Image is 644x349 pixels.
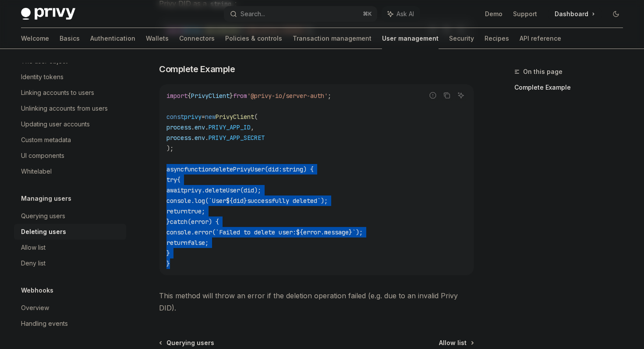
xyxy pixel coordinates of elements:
span: } [230,92,233,100]
div: UI components [21,150,64,161]
span: console [166,228,191,236]
span: await [166,186,184,194]
span: ( [254,113,258,121]
span: return [166,239,188,247]
span: Complete Example [159,63,235,75]
span: `Failed to delete user: [216,228,296,236]
span: PRIVY_APP_ID [209,123,251,131]
span: } [166,218,170,226]
span: true [188,207,202,215]
button: Report incorrect code [427,90,439,101]
div: Querying users [21,211,65,221]
a: Allow list [439,339,473,347]
a: Basics [60,28,80,49]
span: did [233,197,244,205]
span: Querying users [166,339,214,347]
span: On this page [523,66,563,77]
div: Deleting users [21,227,66,237]
span: error [303,228,321,236]
span: { [188,92,191,100]
span: . [191,123,195,131]
span: Ask AI [396,10,414,18]
span: ); [166,144,173,152]
span: ( [265,165,268,173]
a: Welcome [21,28,49,49]
div: Unlinking accounts from users [21,103,108,114]
span: from [233,92,247,100]
span: deletePrivyUser [212,165,265,173]
a: Wallets [146,28,169,49]
div: Deny list [21,258,46,269]
span: ; [202,207,205,215]
button: Copy the contents from the code block [441,90,453,101]
span: , [251,123,254,131]
div: Updating user accounts [21,119,90,129]
span: PRIVY_APP_SECRET [209,134,265,142]
span: const [166,113,184,121]
span: process [166,134,191,142]
span: ${ [296,228,303,236]
div: Identity tokens [21,72,64,82]
a: Deny list [14,255,126,271]
span: ; [328,92,331,100]
a: Handling events [14,316,126,332]
span: message [324,228,349,236]
span: ) { [303,165,314,173]
span: function [184,165,212,173]
span: ( [188,218,191,226]
a: Support [513,10,537,18]
span: Allow list [439,339,467,347]
a: Complete Example [514,80,630,94]
span: privy [184,186,202,194]
a: Dashboard [548,7,602,21]
a: Updating user accounts [14,116,126,132]
span: ); [321,197,328,205]
a: Identity tokens [14,69,126,85]
span: async [166,165,184,173]
span: ` [352,228,356,236]
span: `User [209,197,226,205]
span: . [191,197,195,205]
span: deleteUser [205,186,240,194]
span: successfully deleted` [247,197,321,205]
span: ); [356,228,363,236]
a: Transaction management [293,28,372,49]
a: Whitelabel [14,164,126,179]
span: did [244,186,254,194]
div: Whitelabel [21,166,52,177]
a: Connectors [179,28,215,49]
span: ${ [226,197,233,205]
span: Dashboard [555,10,588,18]
span: env [195,134,205,142]
h5: Webhooks [21,285,53,296]
span: ( [205,197,209,205]
span: ( [240,186,244,194]
span: PrivyClient [216,113,254,121]
div: Custom metadata [21,135,71,145]
a: Linking accounts to users [14,85,126,101]
a: User management [382,28,439,49]
div: Search... [241,9,265,19]
button: Toggle dark mode [609,7,623,21]
span: error [195,228,212,236]
span: ) { [209,218,219,226]
span: log [195,197,205,205]
span: string [282,165,303,173]
div: Allow list [21,242,46,253]
span: ; [205,239,209,247]
span: } [166,249,170,257]
span: . [191,228,195,236]
span: { [177,176,180,184]
span: PrivyClient [191,92,230,100]
span: false [188,239,205,247]
span: privy [184,113,202,121]
span: import [166,92,188,100]
span: catch [170,218,188,226]
a: Allow list [14,240,126,255]
div: Linking accounts to users [21,87,94,98]
span: ⌘ K [363,10,372,17]
span: : [279,165,282,173]
span: process [166,123,191,131]
span: ( [212,228,216,236]
span: env [195,123,205,131]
